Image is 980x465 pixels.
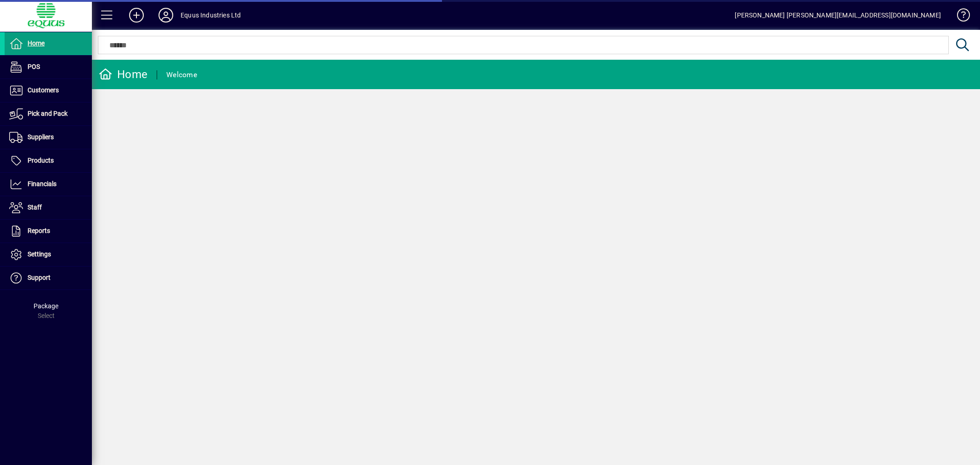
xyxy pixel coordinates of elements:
span: Settings [28,250,51,258]
a: Knowledge Base [950,2,969,32]
a: Customers [5,79,92,102]
span: Suppliers [28,133,54,141]
a: Suppliers [5,126,92,149]
a: POS [5,56,92,79]
a: Financials [5,173,92,196]
span: Customers [28,86,59,94]
a: Products [5,149,92,172]
div: Home [99,67,147,82]
button: Profile [151,7,181,23]
span: Home [28,40,45,47]
div: Equus Industries Ltd [181,8,241,23]
span: Package [34,302,58,310]
div: [PERSON_NAME] [PERSON_NAME][EMAIL_ADDRESS][DOMAIN_NAME] [735,8,941,23]
span: Products [28,157,54,164]
button: Add [122,7,151,23]
span: Support [28,274,51,281]
a: Staff [5,196,92,219]
span: POS [28,63,40,70]
a: Reports [5,220,92,243]
span: Reports [28,227,50,234]
a: Support [5,267,92,289]
span: Staff [28,204,42,211]
span: Pick and Pack [28,110,68,117]
span: Financials [28,180,57,187]
a: Pick and Pack [5,102,92,125]
a: Settings [5,243,92,266]
div: Welcome [166,68,197,82]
